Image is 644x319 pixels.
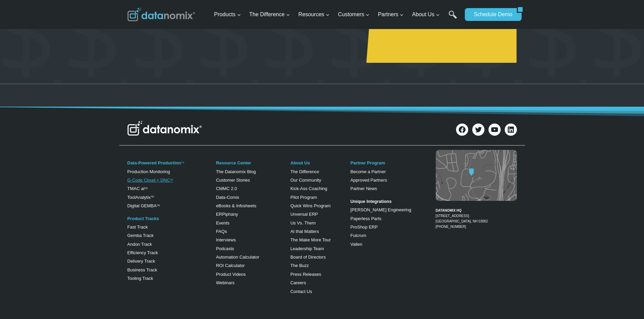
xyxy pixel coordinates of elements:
[350,186,377,191] a: Partner News
[127,224,148,230] a: Fast Track
[290,195,317,200] a: Pilot Program
[350,160,385,165] a: Partner Program
[465,8,517,21] a: Schedule Demo
[144,187,147,189] sup: TM
[350,224,378,230] a: ProShop ERP
[127,169,170,174] a: Production Monitoring
[412,10,440,19] span: About Us
[214,10,241,19] span: Products
[151,195,154,198] a: TM
[290,186,327,191] a: Kick-Ass Coaching
[449,10,457,26] a: Search
[127,121,202,136] img: Datanomix Logo
[127,178,173,183] a: G-Code Cloud + DNCTM
[290,229,319,234] a: AI that Matters
[216,246,234,251] a: Podcasts
[216,178,250,183] a: Customer Stories
[290,220,316,225] a: Us Vs. Them
[290,212,318,217] a: Unversal ERP
[350,233,366,238] a: Fulcrum
[350,207,411,212] a: [PERSON_NAME] Engineering
[436,203,517,230] figcaption: [PHONE_NUMBER]
[216,169,256,174] a: The Datanomix Blog
[436,209,462,212] strong: DATANOMIX HQ
[170,179,173,181] sup: TM
[290,255,326,260] a: Board of Directors
[350,199,391,204] strong: Unique Integrations
[290,246,324,251] a: Leadership Team
[378,10,404,19] span: Partners
[127,195,151,200] a: ToolAnalytix
[216,203,256,208] a: eBooks & Infosheets
[299,10,330,19] span: Resources
[127,233,154,238] a: Gemba Track
[127,250,158,255] a: Efficiency Track
[127,8,195,21] img: Datanomix
[127,242,152,247] a: Andon Track
[157,204,160,207] sup: TM
[249,10,290,19] span: The Difference
[290,169,319,174] a: The Difference
[127,186,148,191] a: TMAC aiTM
[216,220,230,225] a: Events
[338,10,369,19] span: Customers
[436,214,488,223] a: [STREET_ADDRESS][GEOGRAPHIC_DATA], NH 03062
[350,216,381,221] a: Paperless Parts
[127,259,155,264] a: Delivery Track
[216,195,239,200] a: Data-Comix
[127,216,159,221] a: Product Tracks
[290,178,321,183] a: Our Community
[216,229,227,234] a: FAQs
[436,150,517,201] img: Datanomix map image
[211,4,461,26] nav: Primary Navigation
[350,242,362,247] a: Vallen
[216,160,251,165] a: Resource Center
[216,255,259,260] a: Automation Calculator
[127,160,181,165] a: Data-Powered Production
[350,178,387,183] a: Approved Partners
[181,161,184,164] a: TM
[216,237,236,242] a: Interviews
[216,212,238,217] a: ERPiphany
[290,203,331,208] a: Quick Wins Program
[290,160,310,165] a: About Us
[216,186,237,191] a: CMMC 2.0
[290,237,331,242] a: The Make More Tour
[350,169,386,174] a: Become a Partner
[127,203,160,208] a: Digital GEMBATM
